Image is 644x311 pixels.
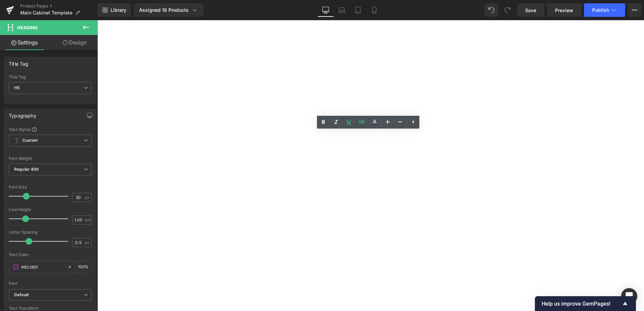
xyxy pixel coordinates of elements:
a: Laptop [334,3,350,17]
span: Library [110,7,126,13]
div: Assigned 16 Products [139,7,198,13]
a: New Library [98,3,131,17]
div: Title Tag [9,57,29,67]
div: Text Transform [9,306,92,311]
a: Preview [547,3,581,17]
div: Font [9,281,92,286]
div: Font Weight [9,156,92,161]
div: Open Intercom Messenger [621,288,637,304]
div: Title Tag [9,75,92,79]
div: Letter Spacing [9,230,92,235]
b: H5 [14,85,20,90]
span: px [85,240,91,245]
div: Line Height [9,207,92,212]
span: Preview [555,7,573,14]
div: Typography [9,109,36,118]
input: Color [21,263,64,271]
button: Show survey - Help us improve GemPages! [542,300,629,308]
div: Text Color [9,252,92,257]
a: Product Pages [20,3,98,9]
div: % [75,261,91,273]
div: Font Size [9,185,92,189]
a: Desktop [318,3,334,17]
a: Mobile [366,3,382,17]
span: Help us improve GemPages! [542,301,621,307]
a: Design [50,35,99,50]
span: Save [525,7,536,14]
button: Publish [584,3,625,17]
button: Undo [485,3,498,17]
button: More [628,3,641,17]
span: Heading [17,25,38,30]
span: em [85,218,91,222]
a: Tablet [350,3,366,17]
b: Regular 400 [14,167,39,172]
span: Publish [592,7,609,13]
i: Default [14,292,29,298]
span: px [85,195,91,200]
div: Text Styles [9,127,92,132]
span: Main Cabinet Template [20,10,72,15]
button: Redo [501,3,514,17]
b: Custom [22,138,38,143]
